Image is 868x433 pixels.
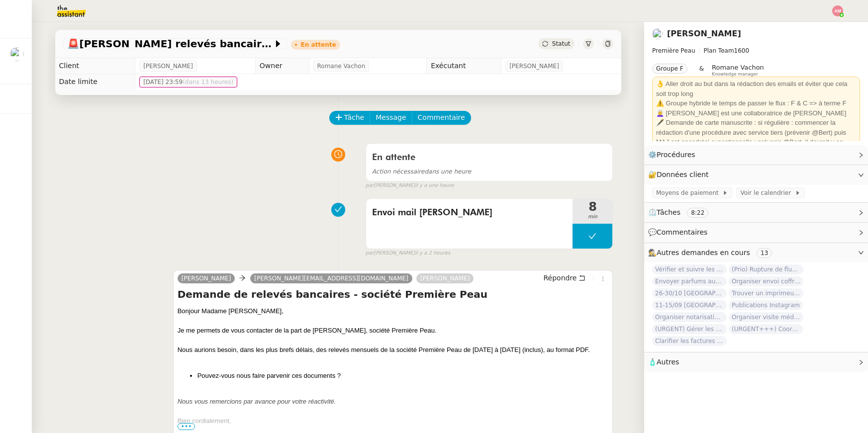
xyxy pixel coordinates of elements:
span: Clarifier les factures avec Les Ateliers [PERSON_NAME] [652,336,727,346]
span: ••• [178,423,195,430]
a: [PERSON_NAME] [416,274,474,283]
span: Commentaires [657,228,707,236]
div: 🔐Données client [644,165,868,184]
span: 🚨 [67,38,80,50]
span: Plan Team [704,47,734,54]
div: 👌 Aller droit au but dans la rédaction des emails et éviter que cela soit trop long [656,79,856,98]
a: [PERSON_NAME] [178,274,235,283]
h4: Demande de relevés bancaires - société Première Peau [178,287,609,301]
span: dans une heure [372,168,471,175]
app-user-label: Knowledge manager [712,64,764,77]
span: (URGENT) Gérer les démarches administratives pour le contrat d'[PERSON_NAME] [652,324,727,334]
span: (Prio) Rupture de flux I [PERSON_NAME] [729,264,803,274]
button: Répondre [540,272,589,283]
div: Nous aurions besoin, dans les plus brefs délais, des relevés mensuels de la société Première Peau... [178,345,609,355]
small: [PERSON_NAME] [366,181,454,190]
span: [PERSON_NAME][EMAIL_ADDRESS][DOMAIN_NAME] [254,275,408,282]
span: Romane Vachon [317,61,366,71]
span: min [573,213,612,221]
td: Client [55,58,135,74]
span: (URGENT+++) Coordonner le dossier d'[PERSON_NAME] I ANOMALIE [729,324,803,334]
span: Voir le calendrier [740,188,794,198]
span: Vérifier et suivre les factures [PERSON_NAME] [652,264,727,274]
em: Nous vous remercions par avance pour votre réactivité. [178,398,336,405]
img: users%2Fjeuj7FhI7bYLyCU6UIN9LElSS4x1%2Favatar%2F1678820456145.jpeg [10,47,24,61]
div: ⏲️Tâches 8:22 [644,203,868,222]
span: Envoyer parfums aux influenceurs [652,276,727,286]
span: Organiser envoi coffret parfum [729,276,803,286]
div: 🧴Autres [644,352,868,372]
span: Procédures [657,151,695,159]
span: 11-15/09 [GEOGRAPHIC_DATA] - [GEOGRAPHIC_DATA] + cartons [652,300,727,310]
span: Romane Vachon [712,64,764,71]
span: Trouver un imprimeur parisien (TRES URGENT) [729,288,803,298]
nz-tag: 8:22 [687,208,708,218]
div: ⚠️ Groupe hybride le temps de passer le flux : F & C => à terme F [656,98,856,108]
span: [PERSON_NAME] relevés bancaires manquants à [GEOGRAPHIC_DATA] [67,39,273,49]
span: En attente [372,153,415,162]
nz-tag: 13 [757,248,772,258]
div: ⚙️Procédures [644,145,868,165]
li: Pouvez-vous nous faire parvenir ces documents ? [197,371,609,381]
td: Exécutant [427,58,501,74]
span: Publications Instagram [729,300,803,310]
span: 🧴 [648,358,679,366]
span: Autres demandes en cours [657,249,750,257]
span: il y a 2 heures [415,249,450,258]
span: Données client [657,171,709,178]
div: Je me permets de vous contacter de la part de [PERSON_NAME], société Première Peau. [178,326,609,336]
nz-tag: Groupe F [652,64,687,74]
span: [PERSON_NAME] [509,61,559,71]
span: Première Peau [652,47,695,54]
span: 🕵️ [648,249,776,257]
a: [PERSON_NAME] [667,29,741,38]
span: Envoi mail [PERSON_NAME] [372,205,567,220]
span: (dans 13 heures) [183,79,233,86]
span: Statut [552,40,571,47]
small: [PERSON_NAME] [366,249,450,258]
button: Tâche [329,111,371,125]
span: Autres [657,358,679,366]
span: par [366,181,374,190]
div: Bien cordialement, [178,416,609,426]
span: [DATE] 23:59 [143,77,233,87]
td: Owner [255,58,309,74]
span: Organiser notarisation et légalisation POA [GEOGRAPHIC_DATA] & KSA [652,312,727,322]
img: users%2Fjeuj7FhI7bYLyCU6UIN9LElSS4x1%2Favatar%2F1678820456145.jpeg [652,28,663,39]
span: Tâche [344,112,365,123]
span: Knowledge manager [712,72,758,77]
div: 💬Commentaires [644,223,868,242]
span: 💬 [648,228,712,236]
button: Message [370,111,412,125]
span: Tâches [657,208,680,216]
div: Bonjour Madame [PERSON_NAME], [178,306,609,316]
div: 🕵️Autres demandes en cours 13 [644,243,868,262]
span: ⏲️ [648,208,717,216]
button: Commentaire [412,111,471,125]
div: En attente [301,42,336,48]
span: par [366,249,374,258]
td: Date limite [55,74,135,90]
span: ⚙️ [648,149,700,161]
span: & [699,64,704,77]
img: svg [832,5,843,16]
span: Message [376,112,406,123]
span: [PERSON_NAME] [143,61,193,71]
div: 🖋️ Demande de carte manuscrite : si régulière : commencer la rédaction d'une procédure avec servi... [656,118,856,157]
span: Moyens de paiement [656,188,722,198]
span: 1600 [734,47,750,54]
span: Commentaire [418,112,465,123]
span: 26-30/10 [GEOGRAPHIC_DATA] - [GEOGRAPHIC_DATA] + cartons [652,288,727,298]
span: Action nécessaire [372,168,425,175]
span: Organiser visite médicale [PERSON_NAME] [729,312,803,322]
span: Répondre [543,273,577,283]
span: 8 [573,201,612,213]
span: 🔐 [648,169,713,180]
div: 👩‍🦳 [PERSON_NAME] est une collaboratrice de [PERSON_NAME] [656,108,856,118]
span: il y a une heure [415,181,454,190]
